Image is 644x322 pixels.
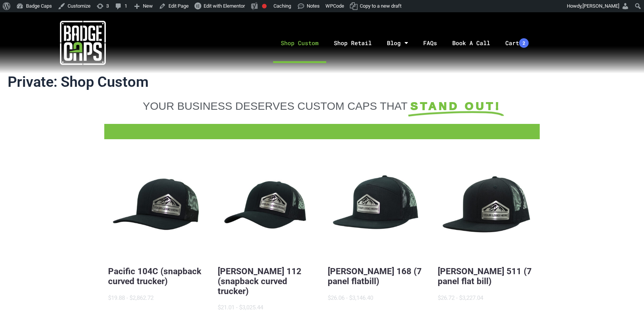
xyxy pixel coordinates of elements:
[328,158,426,257] button: BadgeCaps - Richardson 168
[165,23,644,63] nav: Menu
[60,20,106,66] img: badgecaps white logo with green acccent
[273,23,326,63] a: Shop Custom
[328,294,373,301] span: $26.06 - $3,146.40
[326,23,379,63] a: Shop Retail
[438,266,532,286] a: [PERSON_NAME] 511 (7 panel flat bill)
[262,4,267,8] div: Focus keyphrase not set
[204,3,245,9] span: Edit with Elementor
[143,100,408,112] span: YOUR BUSINESS DESERVES CUSTOM CAPS THAT
[108,266,201,286] a: Pacific 104C (snapback curved trucker)
[498,23,536,63] a: Cart2
[583,3,619,9] span: [PERSON_NAME]
[108,158,206,257] button: BadgeCaps - Pacific 104C
[438,294,483,301] span: $26.72 - $3,227.04
[104,128,540,132] a: FFD BadgeCaps Fire Department Custom unique apparel
[108,99,536,112] a: YOUR BUSINESS DESERVES CUSTOM CAPS THAT STAND OUT!
[108,294,154,301] span: $19.88 - $2,862.72
[8,73,636,91] h1: Private: Shop Custom
[218,304,263,311] span: $21.01 - $3,025.44
[379,23,416,63] a: Blog
[438,158,536,257] button: BadgeCaps - Richardson 511
[445,23,498,63] a: Book A Call
[328,266,422,286] a: [PERSON_NAME] 168 (7 panel flatbill)
[218,158,316,257] button: BadgeCaps - Richardson 112
[218,266,301,296] a: [PERSON_NAME] 112 (snapback curved trucker)
[416,23,445,63] a: FAQs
